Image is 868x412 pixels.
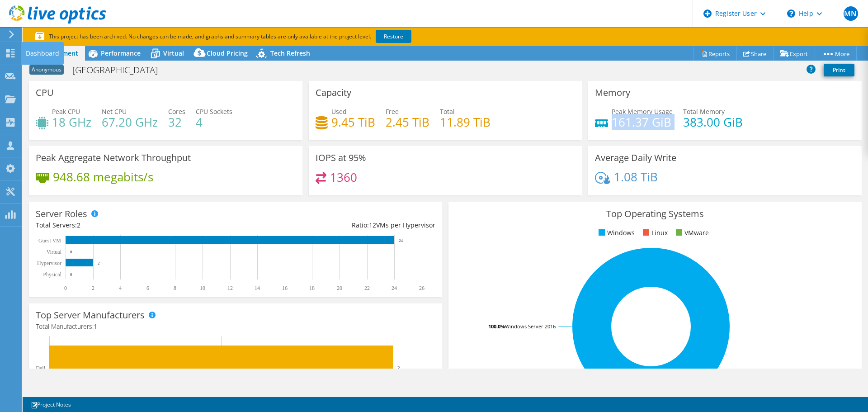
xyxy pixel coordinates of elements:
span: Net CPU [102,107,127,116]
h3: Top Server Manufacturers [36,310,145,320]
span: Anonymous [29,65,64,75]
span: Cores [168,107,185,116]
h3: Average Daily Write [595,153,676,163]
tspan: 100.0% [488,323,505,330]
tspan: Windows Server 2016 [505,323,556,330]
a: Print [824,64,854,76]
text: 6 [146,285,149,291]
text: 0 [64,285,67,291]
p: This project has been archived. No changes can be made, and graphs and summary tables are only av... [35,32,478,42]
span: 2 [77,221,80,229]
a: Share [736,47,774,61]
a: Restore [376,30,411,43]
h1: [GEOGRAPHIC_DATA] [68,65,172,75]
text: 2 [98,261,100,265]
h4: 9.45 TiB [331,117,375,127]
span: Cloud Pricing [207,49,248,57]
h4: 1360 [330,172,357,182]
text: 2 [397,365,400,370]
h3: IOPS at 95% [316,153,366,163]
span: MN [844,6,858,21]
a: Project Notes [24,399,77,410]
span: 12 [369,221,376,229]
h4: 948.68 megabits/s [53,172,153,182]
text: 22 [364,285,370,291]
text: 16 [282,285,288,291]
text: Virtual [47,249,62,255]
text: 0 [70,250,72,254]
text: Guest VM [38,237,61,244]
span: Used [331,107,347,116]
h4: 32 [168,117,185,127]
span: 1 [94,322,97,331]
span: Peak CPU [52,107,80,116]
li: VMware [674,228,709,238]
a: Reports [693,47,737,61]
text: 18 [309,285,315,291]
h3: Top Operating Systems [455,209,855,219]
span: CPU Sockets [196,107,232,116]
span: Tech Refresh [270,49,310,57]
h3: Memory [595,88,630,98]
h3: Capacity [316,88,351,98]
svg: \n [787,9,795,18]
text: 2 [92,285,94,291]
text: 24 [399,238,403,243]
h4: 4 [196,117,232,127]
h4: 2.45 TiB [386,117,429,127]
text: Hypervisor [37,260,61,266]
text: 8 [174,285,176,291]
text: 24 [392,285,397,291]
h4: 383.00 GiB [683,117,743,127]
text: 4 [119,285,122,291]
h4: 11.89 TiB [440,117,491,127]
div: Dashboard [21,42,64,65]
span: Free [386,107,399,116]
span: Total Memory [683,107,725,116]
text: 0 [70,272,72,277]
h4: 161.37 GiB [612,117,673,127]
h3: Server Roles [36,209,87,219]
li: Linux [641,228,668,238]
h3: CPU [36,88,54,98]
text: Physical [43,271,61,278]
h4: 18 GHz [52,117,91,127]
text: 20 [337,285,342,291]
a: More [815,47,857,61]
a: Export [773,47,815,61]
li: Windows [596,228,635,238]
h4: 1.08 TiB [614,172,658,182]
text: 10 [200,285,205,291]
text: 26 [419,285,425,291]
h4: Total Manufacturers: [36,322,435,331]
text: 14 [255,285,260,291]
text: Dell [36,365,45,371]
span: Performance [101,49,141,57]
text: 12 [227,285,233,291]
span: Virtual [163,49,184,57]
div: Total Servers: [36,220,236,230]
div: Ratio: VMs per Hypervisor [236,220,435,230]
span: Peak Memory Usage [612,107,673,116]
span: Total [440,107,455,116]
h4: 67.20 GHz [102,117,158,127]
h3: Peak Aggregate Network Throughput [36,153,191,163]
